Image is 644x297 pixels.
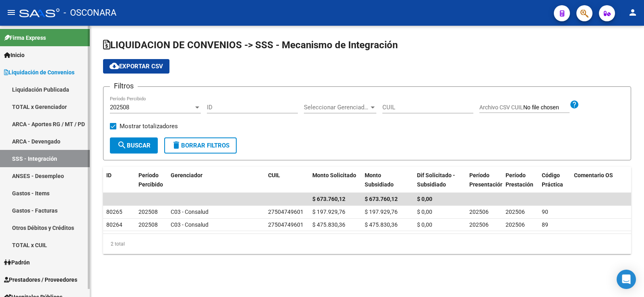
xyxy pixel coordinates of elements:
[167,167,265,202] datatable-header-cell: Gerenciador
[171,172,202,178] span: Gerenciador
[479,104,523,111] span: Archivo CSV CUIL
[523,104,570,111] input: Archivo CSV CUIL
[138,209,158,215] span: 202508
[171,142,229,149] span: Borrar Filtros
[171,209,208,215] span: C03 - Consalud
[103,167,135,202] datatable-header-cell: ID
[617,270,636,289] div: Open Intercom Messenger
[574,172,613,178] span: Comentario OS
[312,172,356,178] span: Monto Solicitado
[417,221,432,228] span: $ 0,00
[265,167,309,202] datatable-header-cell: CUIL
[502,167,539,202] datatable-header-cell: Período Prestación
[110,104,129,111] span: 202508
[138,172,163,188] span: Período Percibido
[4,258,30,267] span: Padrón
[106,172,111,178] span: ID
[171,140,181,150] mat-icon: delete
[4,51,25,59] span: Inicio
[542,172,563,188] span: Código Práctica
[304,104,369,111] span: Seleccionar Gerenciador
[117,142,151,149] span: Buscar
[542,221,548,228] span: 89
[361,167,414,202] datatable-header-cell: Monto Subsidiado
[466,167,502,202] datatable-header-cell: Período Presentación
[469,221,489,228] span: 202506
[117,140,127,150] mat-icon: search
[164,137,237,154] button: Borrar Filtros
[365,196,398,202] span: $ 673.760,12
[312,209,345,215] span: $ 197.929,76
[110,137,158,154] button: Buscar
[109,61,119,71] mat-icon: cloud_download
[171,221,208,228] span: C03 - Consalud
[4,68,74,77] span: Liquidación de Convenios
[571,167,631,202] datatable-header-cell: Comentario OS
[417,209,432,215] span: $ 0,00
[542,209,548,215] span: 90
[64,4,116,22] span: - OSCONARA
[4,275,77,284] span: Prestadores / Proveedores
[417,172,455,188] span: Dif Solicitado - Subsidiado
[6,8,16,17] mat-icon: menu
[506,172,533,188] span: Período Prestación
[4,33,46,42] span: Firma Express
[268,207,303,217] div: 27504749601
[312,221,345,228] span: $ 475.830,36
[268,172,280,178] span: CUIL
[628,8,638,17] mat-icon: person
[268,220,303,229] div: 27504749601
[103,39,398,51] span: LIQUIDACION DE CONVENIOS -> SSS - Mecanismo de Integración
[570,100,579,109] mat-icon: help
[106,221,122,228] span: 80264
[469,209,489,215] span: 202506
[365,209,398,215] span: $ 197.929,76
[365,172,394,188] span: Monto Subsidiado
[469,172,504,188] span: Período Presentación
[103,234,631,254] div: 2 total
[506,221,525,228] span: 202506
[109,63,163,70] span: Exportar CSV
[138,221,158,228] span: 202508
[135,167,167,202] datatable-header-cell: Período Percibido
[414,167,466,202] datatable-header-cell: Dif Solicitado - Subsidiado
[506,209,525,215] span: 202506
[539,167,571,202] datatable-header-cell: Código Práctica
[312,196,345,202] span: $ 673.760,12
[110,80,138,92] h3: Filtros
[309,167,361,202] datatable-header-cell: Monto Solicitado
[103,59,169,74] button: Exportar CSV
[120,121,178,131] span: Mostrar totalizadores
[106,209,122,215] span: 80265
[365,221,398,228] span: $ 475.830,36
[417,196,432,202] span: $ 0,00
